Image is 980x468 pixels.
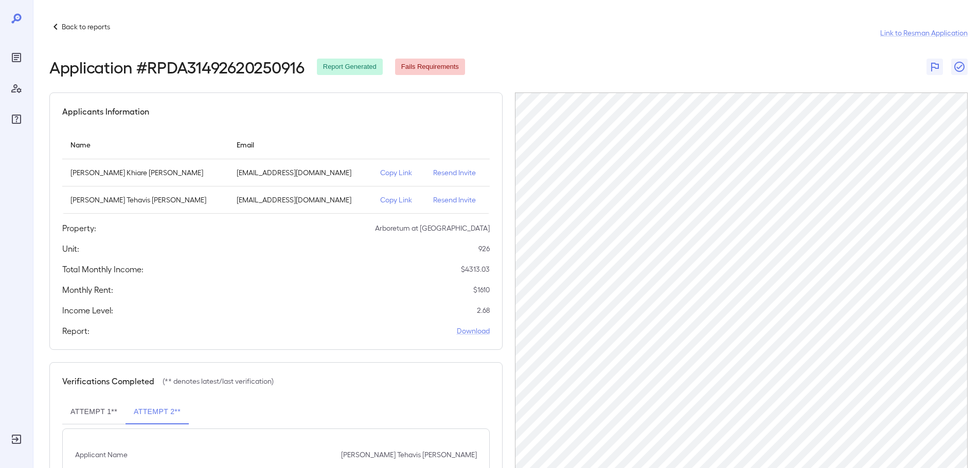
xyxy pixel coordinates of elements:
span: Fails Requirements [395,62,465,72]
p: Resend Invite [433,167,482,178]
h5: Applicants Information [62,105,149,118]
div: Reports [8,49,25,66]
span: Report Generated [317,62,383,72]
p: [EMAIL_ADDRESS][DOMAIN_NAME] [237,195,364,205]
h5: Property: [62,222,96,234]
p: [PERSON_NAME] Khiare [PERSON_NAME] [70,167,220,178]
p: 926 [478,244,490,254]
p: [PERSON_NAME] Tehavis [PERSON_NAME] [341,450,477,460]
button: Flag Report [926,59,943,75]
p: Applicant Name [75,450,128,460]
button: Attempt 1** [62,400,126,424]
a: Link to Resman Application [880,28,968,38]
h2: Application # RPDA31492620250916 [49,58,305,76]
h5: Total Monthly Income: [62,263,144,275]
th: Email [228,130,372,159]
h5: Unit: [62,242,79,255]
h5: Report: [62,325,90,337]
table: simple table [62,130,490,214]
th: Name [62,130,228,159]
div: Log Out [8,431,25,447]
p: [PERSON_NAME] Tehavis [PERSON_NAME] [70,195,220,205]
p: $ 4313.03 [461,264,490,274]
p: Copy Link [380,195,417,205]
p: 2.68 [477,305,490,315]
p: Copy Link [380,167,417,178]
p: $ 1610 [473,285,490,295]
button: Attempt 2** [126,400,189,424]
p: Resend Invite [433,195,482,205]
h5: Income Level: [62,304,113,316]
a: Download [457,326,490,336]
div: Manage Users [8,80,25,97]
h5: Monthly Rent: [62,284,113,296]
button: Close Report [951,59,968,75]
p: [EMAIL_ADDRESS][DOMAIN_NAME] [237,167,364,178]
p: Back to reports [62,22,110,32]
div: FAQ [8,111,25,127]
p: (** denotes latest/last verification) [163,376,274,386]
p: Arboretum at [GEOGRAPHIC_DATA] [375,223,490,233]
h5: Verifications Completed [62,375,154,387]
